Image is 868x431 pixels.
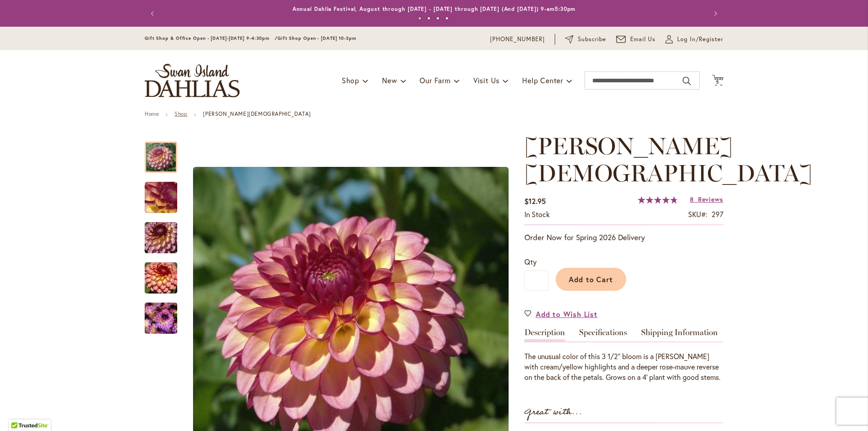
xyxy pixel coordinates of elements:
button: 5 [712,75,723,87]
div: Availability [524,209,550,220]
p: Order Now for Spring 2026 Delivery [524,232,723,243]
img: Foxy Lady [145,297,177,340]
a: Annual Dahlia Festival, August through [DATE] - [DATE] through [DATE] (And [DATE]) 9-am5:30pm [292,5,576,12]
span: 5 [716,79,719,85]
button: 3 of 4 [436,17,439,20]
span: New [382,76,397,85]
div: Foxy Lady [145,294,177,334]
span: $12.95 [524,196,546,206]
button: Add to Cart [556,268,626,291]
strong: Great with... [524,405,582,420]
span: Help Center [522,76,563,85]
a: Add to Wish List [524,309,598,319]
strong: SKU [688,209,708,219]
span: 8 [690,195,694,204]
span: Shop [342,76,359,85]
button: 1 of 4 [418,17,421,20]
button: Previous [145,5,163,23]
span: Gift Shop Open - [DATE] 10-3pm [278,35,356,41]
button: Next [705,5,723,23]
div: Foxy Lady [145,133,186,173]
span: Qty [524,257,537,266]
span: In stock [524,209,550,219]
a: Shop [175,110,187,117]
span: [PERSON_NAME][DEMOGRAPHIC_DATA] [524,132,812,187]
span: Add to Cart [569,275,613,284]
div: Foxy Lady [145,253,186,294]
div: 97% [638,196,678,204]
span: Visit Us [473,76,500,85]
a: 8 Reviews [690,195,723,204]
img: Foxy Lady [128,173,193,222]
div: 297 [712,209,723,220]
a: Subscribe [565,35,606,44]
a: store logo [145,64,240,97]
a: [PHONE_NUMBER] [490,35,545,44]
a: Email Us [616,35,656,44]
span: Email Us [630,35,656,44]
a: Log In/Register [665,35,723,44]
a: Specifications [579,328,627,341]
img: Foxy Lady [128,216,193,260]
a: Shipping Information [641,328,718,341]
button: 2 of 4 [427,17,430,20]
div: Foxy Lady [145,213,186,253]
span: Add to Wish List [536,309,598,319]
span: Log In/Register [677,35,723,44]
span: Our Farm [420,76,450,85]
span: Subscribe [578,35,606,44]
span: Reviews [698,195,723,204]
span: Gift Shop & Office Open - [DATE]-[DATE] 9-4:30pm / [145,35,278,41]
strong: [PERSON_NAME][DEMOGRAPHIC_DATA] [203,110,311,117]
div: The unusual color of this 3 1/2" bloom is a [PERSON_NAME] with cream/yellow highlights and a deep... [524,351,723,383]
a: Home [145,110,159,117]
div: Foxy Lady [145,173,186,213]
iframe: Launch Accessibility Center [7,399,32,424]
div: Detailed Product Info [524,328,723,383]
a: Description [524,328,565,341]
img: Foxy Lady [128,256,193,300]
button: 4 of 4 [445,17,448,20]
